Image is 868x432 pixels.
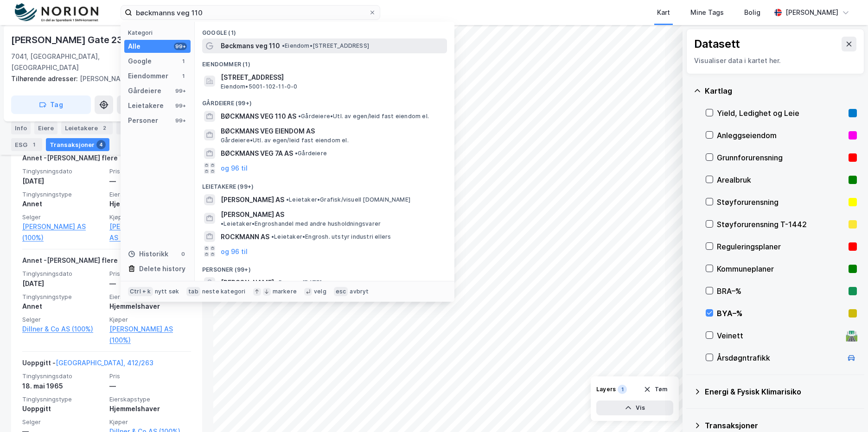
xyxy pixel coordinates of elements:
[109,270,191,278] span: Pris
[11,95,91,114] button: Tag
[195,53,454,70] div: Eiendommer (1)
[22,213,104,221] span: Selger
[822,388,868,432] div: Kontrollprogram for chat
[128,41,140,52] div: Alle
[22,152,118,167] div: Annet - [PERSON_NAME] flere
[22,324,104,335] a: Dillner & Co AS (100%)
[96,140,106,149] div: 4
[221,111,296,122] span: BØCKMANS VEG 110 AS
[179,72,187,80] div: 1
[46,138,109,151] div: Transaksjoner
[100,123,109,133] div: 2
[109,278,191,289] div: —
[717,330,842,341] div: Veinett
[596,400,673,415] button: Vis
[109,316,191,324] span: Kjøper
[22,381,104,392] div: 18. mai 1965
[271,233,391,241] span: Leietaker • Engrosh. utstyr industri ellers
[221,209,284,220] span: [PERSON_NAME] AS
[109,395,191,403] span: Eierskapstype
[22,357,153,372] div: Uoppgitt -
[128,70,168,82] div: Eiendommer
[717,174,845,185] div: Arealbruk
[11,75,80,83] span: Tilhørende adresser:
[717,286,845,297] div: BRA–%
[155,288,179,295] div: nytt søk
[11,121,31,134] div: Info
[638,382,673,397] button: Tøm
[705,420,857,431] div: Transaksjoner
[22,316,104,324] span: Selger
[221,83,298,90] span: Eiendom • 5001-102-11-0-0
[276,279,322,286] span: Person • [DATE]
[109,301,191,312] div: Hjemmelshaver
[334,287,348,296] div: esc
[195,92,454,109] div: Gårdeiere (99+)
[186,287,200,296] div: tab
[128,29,191,36] div: Kategori
[295,150,298,157] span: •
[128,85,161,96] div: Gårdeiere
[109,293,191,301] span: Eierskapstype
[22,176,104,187] div: [DATE]
[705,85,857,96] div: Kartlag
[22,418,104,426] span: Selger
[221,40,280,51] span: Bøckmans veg 110
[174,87,187,95] div: 99+
[282,42,285,49] span: •
[15,3,98,22] img: norion-logo.80e7a08dc31c2e691866.png
[195,259,454,275] div: Personer (99+)
[221,163,248,174] button: og 96 til
[109,191,191,198] span: Eierskapstype
[221,72,443,83] span: [STREET_ADDRESS]
[109,167,191,175] span: Pris
[109,372,191,380] span: Pris
[221,148,293,159] span: BØCKMANS VEG 7A AS
[717,352,842,363] div: Årsdøgntrafikk
[29,140,38,149] div: 1
[717,241,845,252] div: Reguleringsplaner
[717,197,845,208] div: Støyforurensning
[221,220,381,228] span: Leietaker • Engroshandel med andre husholdningsvarer
[128,115,158,126] div: Personer
[109,198,191,210] div: Hjemmelshaver
[11,73,195,84] div: [PERSON_NAME] Gate 23b
[109,213,191,221] span: Kjøper
[221,137,349,144] span: Gårdeiere • Utl. av egen/leid fast eiendom el.
[128,248,168,260] div: Historikk
[717,108,845,119] div: Yield, Ledighet og Leie
[822,388,868,432] iframe: Chat Widget
[22,198,104,210] div: Annet
[109,176,191,187] div: —
[132,6,369,19] input: Søk på adresse, matrikkel, gårdeiere, leietakere eller personer
[298,113,429,120] span: Gårdeiere • Utl. av egen/leid fast eiendom el.
[276,279,279,286] span: •
[116,121,151,134] div: Datasett
[657,7,670,18] div: Kart
[350,288,369,295] div: avbryt
[22,403,104,414] div: Uoppgitt
[202,288,246,295] div: neste kategori
[845,330,858,342] div: 🛣️
[22,167,104,175] span: Tinglysningsdato
[22,293,104,301] span: Tinglysningstype
[221,126,443,137] span: BØCKMANS VEG EIENDOM AS
[295,150,327,157] span: Gårdeiere
[34,121,57,134] div: Eiere
[694,37,740,51] div: Datasett
[195,22,454,38] div: Google (1)
[139,263,185,274] div: Delete history
[286,196,289,203] span: •
[785,7,838,18] div: [PERSON_NAME]
[271,233,274,240] span: •
[109,324,191,346] a: [PERSON_NAME] AS (100%)
[314,288,326,295] div: velg
[744,7,760,18] div: Bolig
[22,255,118,270] div: Annet - [PERSON_NAME] flere
[109,221,191,243] a: [PERSON_NAME] Gate 23 AS (100%)
[11,32,130,47] div: [PERSON_NAME] Gate 23a
[56,359,153,367] a: [GEOGRAPHIC_DATA], 412/263
[221,231,269,242] span: ROCKMANN AS
[273,288,297,295] div: markere
[22,278,104,289] div: [DATE]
